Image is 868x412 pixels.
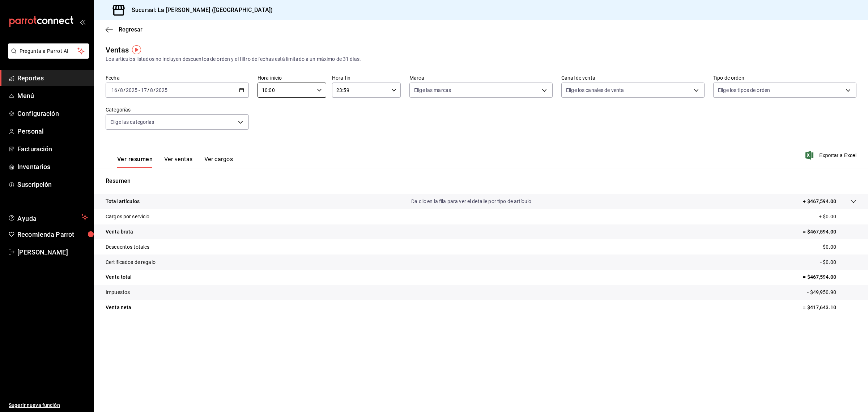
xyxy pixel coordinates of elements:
span: Personal [17,126,88,136]
input: -- [141,87,147,93]
input: -- [111,87,118,93]
label: Categorías [106,107,249,112]
p: - $49,950.90 [807,289,856,296]
label: Fecha [106,75,249,80]
img: Tooltip marker [132,45,141,54]
div: Ventas [106,45,129,55]
input: -- [150,87,153,93]
span: Reportes [17,73,88,83]
p: Resumen [106,177,856,185]
p: + $0.00 [819,213,856,220]
p: = $467,594.00 [803,228,856,236]
span: / [153,87,156,93]
p: Venta total [106,273,132,281]
p: Venta bruta [106,228,133,236]
button: Ver resumen [117,156,153,168]
input: ---- [125,87,138,93]
span: Facturación [17,144,88,154]
button: Exportar a Excel [807,151,856,160]
span: Sugerir nueva función [9,402,88,409]
span: Pregunta a Parrot AI [20,47,78,55]
span: / [123,87,125,93]
button: Pregunta a Parrot AI [8,43,89,59]
span: [PERSON_NAME] [17,247,88,257]
span: Regresar [119,26,142,33]
a: Pregunta a Parrot AI [5,52,89,60]
p: = $467,594.00 [803,273,856,281]
span: Suscripción [17,180,88,189]
span: / [147,87,149,93]
p: - $0.00 [820,243,856,251]
label: Tipo de orden [713,75,856,80]
span: Elige las marcas [414,87,451,94]
input: ---- [156,87,168,93]
button: Ver ventas [164,156,193,168]
span: Ayuda [17,213,78,222]
p: Venta neta [106,304,131,311]
label: Canal de venta [561,75,705,80]
span: Inventarios [17,162,88,172]
p: Da clic en la fila para ver el detalle por tipo de artículo [411,198,531,205]
button: open_drawer_menu [80,19,85,25]
p: Certificados de regalo [106,258,156,266]
span: Recomienda Parrot [17,230,88,239]
span: - [139,87,140,93]
label: Hora inicio [258,75,326,80]
span: Elige las categorías [110,118,154,126]
label: Marca [409,75,553,80]
input: -- [120,87,123,93]
p: Total artículos [106,198,140,205]
p: Cargos por servicio [106,213,150,220]
div: Los artículos listados no incluyen descuentos de orden y el filtro de fechas está limitado a un m... [106,55,856,63]
p: Impuestos [106,289,130,296]
button: Regresar [106,26,142,33]
span: Configuración [17,109,88,118]
label: Hora fin [332,75,401,80]
div: navigation tabs [117,156,233,168]
span: Elige los canales de venta [566,87,624,94]
span: Elige los tipos de orden [718,87,770,94]
p: - $0.00 [820,258,856,266]
h3: Sucursal: La [PERSON_NAME] ([GEOGRAPHIC_DATA]) [126,6,273,14]
span: Menú [17,91,88,101]
span: / [118,87,120,93]
p: Descuentos totales [106,243,149,251]
p: = $417,643.10 [803,304,856,311]
p: + $467,594.00 [803,198,836,205]
button: Ver cargos [204,156,233,168]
